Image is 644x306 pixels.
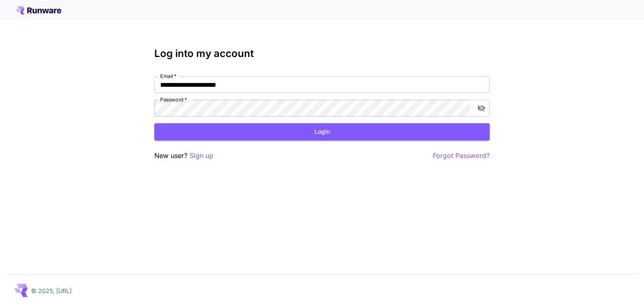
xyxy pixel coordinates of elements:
[31,286,72,295] p: © 2025, [URL]
[433,150,490,161] button: Forgot Password?
[160,73,177,80] label: Email
[154,123,490,140] button: Login
[190,150,213,161] button: Sign up
[160,96,187,103] label: Password
[474,101,489,116] button: toggle password visibility
[154,48,490,60] h3: Log into my account
[154,150,213,161] p: New user?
